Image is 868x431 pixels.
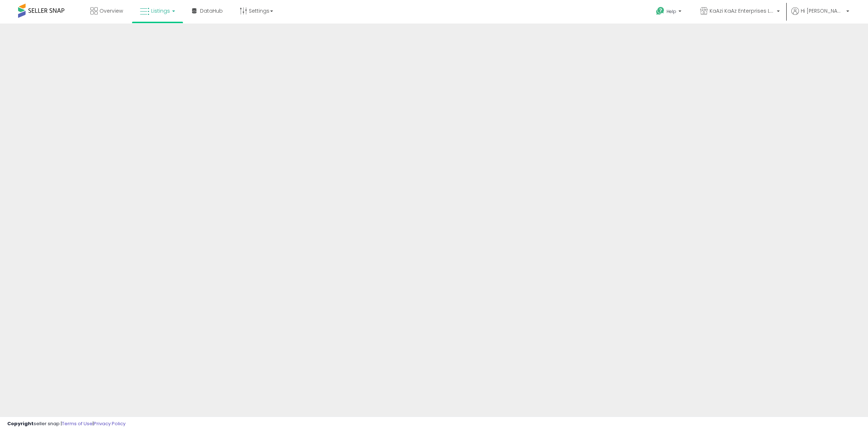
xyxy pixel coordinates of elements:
[791,7,849,24] a: Hi [PERSON_NAME]
[801,7,844,14] span: Hi [PERSON_NAME]
[656,7,665,16] i: Get Help
[200,7,223,14] span: DataHub
[99,7,123,14] span: Overview
[151,7,170,14] span: Listings
[650,1,689,24] a: Help
[710,7,775,14] span: KaAzi KaAz Enterprises LLC
[667,8,676,14] span: Help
